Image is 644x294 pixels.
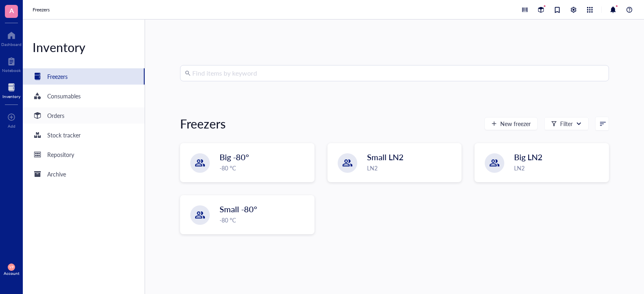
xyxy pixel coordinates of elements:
div: Notebook [2,68,21,73]
span: Big -80° [220,151,249,163]
div: Account [4,271,20,276]
div: Consumables [47,91,81,100]
span: New freezer [500,120,531,127]
div: Add [8,124,15,128]
a: Dashboard [1,29,22,47]
a: Stock tracker [23,127,145,143]
button: New freezer [484,117,538,130]
span: Small LN2 [367,151,404,163]
span: A [9,5,14,15]
a: Archive [23,166,145,182]
div: Freezers [47,72,68,81]
div: -80 °C [220,216,309,224]
div: Repository [47,150,74,159]
div: Orders [47,111,64,120]
a: Freezers [33,6,51,14]
div: Inventory [2,94,20,99]
div: -80 °C [220,163,309,172]
div: Inventory [23,39,145,55]
div: Stock tracker [47,131,81,139]
a: Freezers [23,68,145,85]
a: Orders [23,107,145,124]
div: Filter [560,119,573,128]
span: Big LN2 [514,151,543,163]
div: LN2 [514,163,604,172]
div: Dashboard [1,42,22,47]
span: VP [9,265,13,269]
a: Repository [23,146,145,163]
div: Archive [47,170,66,179]
a: Inventory [2,81,20,99]
div: Freezers [180,115,226,132]
a: Consumables [23,88,145,104]
a: Notebook [2,55,21,73]
span: Small -80° [220,203,257,215]
div: LN2 [367,163,457,172]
